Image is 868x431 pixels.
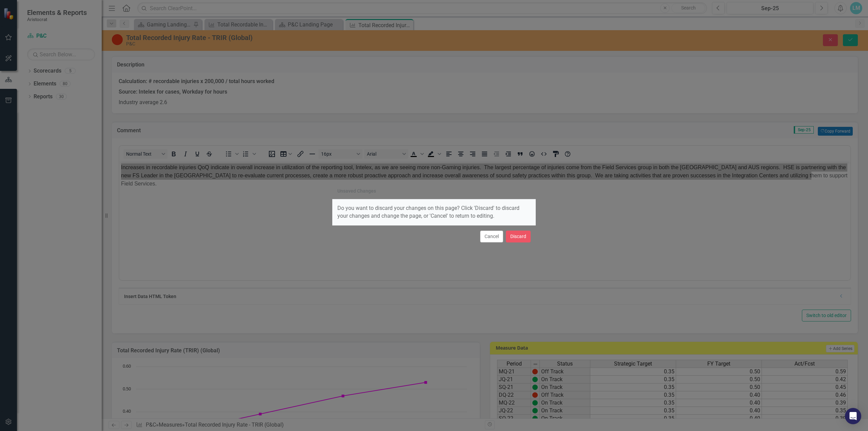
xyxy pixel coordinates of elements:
[506,231,531,242] button: Discard
[845,408,861,424] div: Open Intercom Messenger
[332,199,536,225] div: Do you want to discard your changes on this page? Click 'Discard' to discard your changes and cha...
[2,2,729,26] p: Increases in recordable injuries QoQ indicate in overall increase in utilization of the reporting...
[480,231,503,242] button: Cancel
[337,189,376,194] div: Unsaved Changes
